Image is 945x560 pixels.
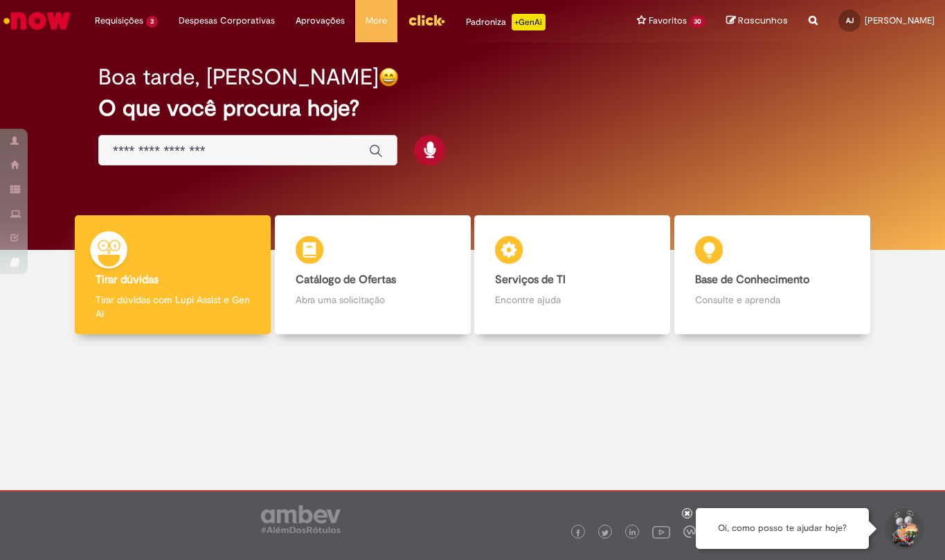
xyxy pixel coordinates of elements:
div: Oi, como posso te ajudar hoje? [696,508,869,549]
div: Padroniza [466,14,546,30]
span: 3 [146,16,158,28]
a: Tirar dúvidas Tirar dúvidas com Lupi Assist e Gen Ai [73,215,273,335]
h2: Boa tarde, [PERSON_NAME] [98,65,379,89]
b: Serviços de TI [495,273,566,287]
img: ServiceNow [1,7,73,35]
img: happy-face.png [379,67,399,87]
a: Serviços de TI Encontre ajuda [473,215,673,335]
span: AJ [846,16,854,25]
span: Rascunhos [738,14,788,27]
p: Consulte e aprenda [695,293,849,307]
img: logo_footer_facebook.png [575,530,582,536]
b: Base de Conhecimento [695,273,809,287]
span: Requisições [95,14,143,28]
span: Aprovações [296,14,345,28]
img: logo_footer_youtube.png [652,523,670,541]
img: click_logo_yellow_360x200.png [408,10,445,30]
h2: O que você procura hoje? [98,96,847,120]
button: Iniciar Conversa de Suporte [883,508,924,550]
span: More [366,14,387,28]
a: Rascunhos [726,15,788,28]
img: logo_footer_twitter.png [602,530,609,536]
p: +GenAi [512,14,546,30]
img: logo_footer_linkedin.png [629,529,636,537]
span: Despesas Corporativas [179,14,275,28]
a: Catálogo de Ofertas Abra uma solicitação [273,215,473,335]
span: [PERSON_NAME] [865,15,935,26]
b: Catálogo de Ofertas [296,273,396,287]
p: Tirar dúvidas com Lupi Assist e Gen Ai [96,293,250,320]
a: Base de Conhecimento Consulte e aprenda [672,215,872,335]
span: 30 [690,16,705,28]
p: Encontre ajuda [495,293,649,307]
img: logo_footer_ambev_rotulo_gray.png [261,505,341,533]
img: logo_footer_workplace.png [683,525,696,538]
span: Favoritos [649,14,687,28]
b: Tirar dúvidas [96,273,159,287]
p: Abra uma solicitação [296,293,450,307]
